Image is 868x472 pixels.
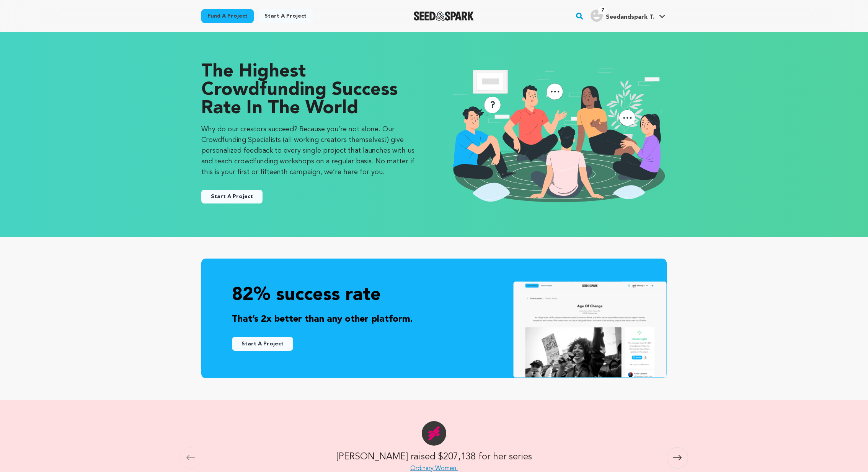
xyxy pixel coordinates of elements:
[232,337,293,351] button: Start A Project
[201,190,263,203] button: Start A Project
[414,11,474,21] img: Seed&Spark Logo Dark Mode
[591,10,654,22] div: Seedandspark T.'s Profile
[591,10,603,22] img: user.png
[258,9,313,23] a: Start a project
[589,8,667,24] span: Seedandspark T.'s Profile
[449,63,667,207] img: seedandspark start project illustration image
[232,283,636,308] p: 82% success rate
[232,312,636,326] p: That’s 2x better than any other platform.
[606,14,654,20] span: Seedandspark T.
[410,465,458,472] a: Ordinary Women.
[201,9,254,23] a: Fund a project
[201,124,419,177] p: Why do our creators succeed? Because you’re not alone. Our Crowdfunding Specialists (all working ...
[598,7,607,14] span: 7
[414,11,474,21] a: Seed&Spark Homepage
[336,450,532,464] h2: [PERSON_NAME] raised $207,138 for her series
[201,63,419,118] p: The Highest Crowdfunding Success Rate in the World
[512,281,667,379] img: seedandspark project details screen
[589,8,667,22] a: Seedandspark T.'s Profile
[422,421,446,446] img: Ordinary Women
